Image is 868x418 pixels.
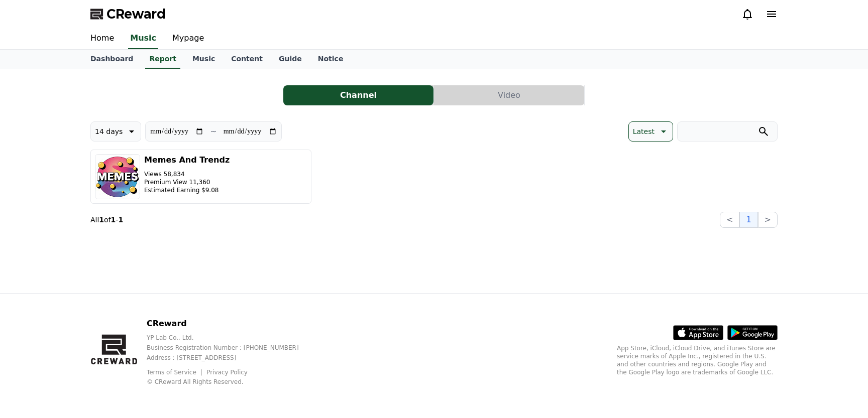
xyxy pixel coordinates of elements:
[184,50,223,69] a: Music
[206,369,248,376] a: Privacy Policy
[90,121,141,142] button: 14 days
[82,50,141,69] a: Dashboard
[758,212,778,228] button: >
[633,124,655,138] p: Latest
[283,85,433,105] button: Channel
[210,125,216,137] p: ~
[434,85,584,105] button: Video
[147,354,315,362] p: Address : [STREET_ADDRESS]
[144,154,230,166] h3: Memes And Trendz
[144,186,230,194] p: Estimated Earning $9.08
[128,28,158,49] a: Music
[90,215,123,225] p: All of -
[617,344,778,376] p: App Store, iCloud, iCloud Drive, and iTunes Store are service marks of Apple Inc., registered in ...
[434,85,585,105] a: Video
[720,212,739,228] button: <
[118,216,123,224] strong: 1
[271,50,310,69] a: Guide
[90,150,311,204] button: Memes And Trendz Views 58,834 Premium View 11,360 Estimated Earning $9.08
[95,124,123,138] p: 14 days
[310,50,352,69] a: Notice
[739,212,757,228] button: 1
[147,378,315,386] p: © CReward All Rights Reserved.
[111,216,116,224] strong: 1
[144,170,230,178] p: Views 58,834
[95,154,140,199] img: Memes And Trendz
[147,344,315,352] p: Business Registration Number : [PHONE_NUMBER]
[82,28,122,49] a: Home
[628,121,673,142] button: Latest
[144,178,230,186] p: Premium View 11,360
[164,28,212,49] a: Mypage
[106,6,166,22] span: CReward
[147,318,315,330] p: CReward
[99,216,104,224] strong: 1
[90,6,166,22] a: CReward
[147,334,315,342] p: YP Lab Co., Ltd.
[283,85,434,105] a: Channel
[147,369,204,376] a: Terms of Service
[145,50,180,69] a: Report
[223,50,271,69] a: Content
